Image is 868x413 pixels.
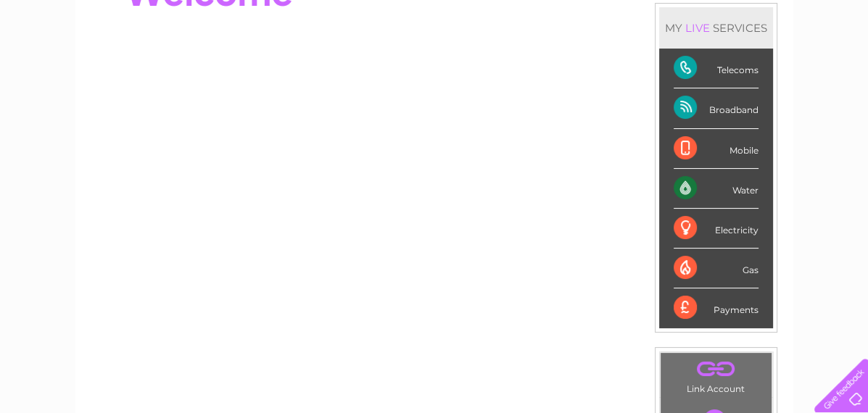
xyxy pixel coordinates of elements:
a: Blog [742,62,763,72]
div: Water [674,169,759,209]
div: Broadband [674,88,759,128]
a: Telecoms [690,62,733,72]
a: Contact [772,62,807,72]
div: Clear Business is a trading name of Verastar Limited (registered in [GEOGRAPHIC_DATA] No. 3667643... [92,8,777,70]
td: Link Account [660,352,772,398]
div: Mobile [674,129,759,169]
div: Telecoms [674,49,759,88]
a: Water [613,62,640,72]
a: 0333 014 3131 [595,7,695,25]
div: Gas [674,249,759,288]
div: Payments [674,288,759,328]
img: logo.png [30,38,104,82]
div: Electricity [674,209,759,249]
a: Energy [649,62,681,72]
div: MY SERVICES [659,7,773,49]
a: . [664,356,768,382]
a: Log out [820,62,854,72]
div: LIVE [682,21,713,35]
